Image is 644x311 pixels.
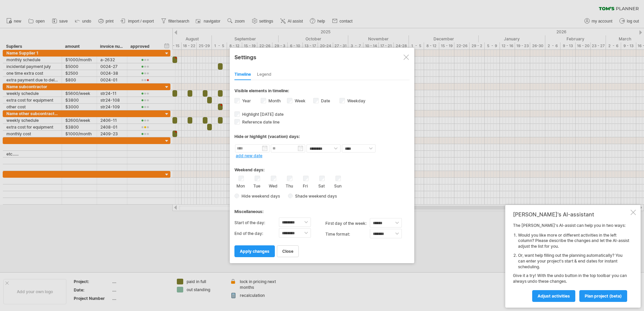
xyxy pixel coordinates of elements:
div: Weekend days: [234,161,410,174]
label: Sun [333,182,342,188]
label: Fri [301,182,310,188]
span: close [282,249,293,254]
div: Legend [257,69,271,80]
a: add new date [236,153,262,158]
span: plan project (beta) [585,293,622,299]
span: apply changes [240,249,269,254]
li: Or, want help filling out the planning automatically? You can enter your project's start & end da... [518,253,629,270]
label: Tue [253,182,261,188]
label: Weekday [346,98,365,103]
a: apply changes [234,245,275,257]
label: Thu [285,182,293,188]
div: Settings [234,51,410,63]
span: Hide weekend days [239,194,280,199]
li: Would you like more or different activities in the left column? Please describe the changes and l... [518,233,629,249]
label: Time format: [325,229,370,240]
a: close [277,245,299,257]
label: Year [241,98,251,103]
div: Timeline [234,69,251,80]
span: Shade weekend days [293,194,337,199]
a: plan project (beta) [579,290,627,302]
label: Sat [317,182,326,188]
label: Start of the day: [234,217,279,228]
div: Visible elements in timeline: [234,88,410,95]
span: Adjust activities [538,293,570,299]
div: Miscellaneous: [234,203,410,216]
label: End of the day: [234,228,279,239]
span: Highlight [DATE] date [241,112,284,117]
label: Mon [236,182,245,188]
label: Wed [269,182,277,188]
span: Reference date line [241,119,280,125]
label: Date [320,98,330,103]
div: The [PERSON_NAME]'s AI-assist can help you in two ways: Give it a try! With the undo button in th... [513,223,629,302]
div: Hide or highlight (vacation) days: [234,134,410,139]
a: Adjust activities [532,290,575,302]
div: [PERSON_NAME]'s AI-assistant [513,211,629,218]
label: first day of the week: [325,218,370,229]
label: Month [267,98,281,103]
label: Week [293,98,305,103]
